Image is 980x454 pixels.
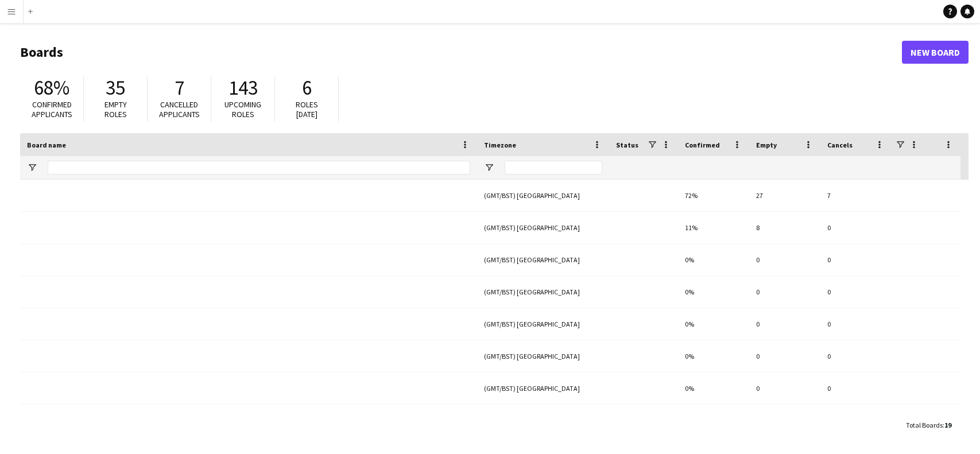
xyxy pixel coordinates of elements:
span: Cancels [827,141,853,149]
span: Empty [756,141,777,149]
input: Timezone Filter Input [505,161,602,174]
div: 0% [678,308,749,340]
div: (GMT/BST) [GEOGRAPHIC_DATA] [477,372,609,404]
div: 0 [820,308,892,340]
div: 72% [678,180,749,211]
div: 0 [820,276,892,308]
span: Confirmed applicants [32,99,72,119]
div: (GMT/BST) [GEOGRAPHIC_DATA] [477,308,609,340]
span: Empty roles [104,99,127,119]
div: 27 [749,180,820,211]
button: Open Filter Menu [484,162,494,173]
button: Open Filter Menu [27,162,37,173]
span: 19 [944,421,951,429]
span: 143 [228,75,258,100]
div: 0 [749,276,820,308]
div: 0 [820,405,892,436]
div: : [906,414,951,436]
input: Board name Filter Input [48,161,470,174]
span: 7 [175,75,184,100]
div: 0 [749,244,820,275]
div: 0 [749,308,820,340]
a: New Board [902,41,969,64]
div: 0 [749,405,820,436]
span: 35 [106,75,125,100]
div: 0 [749,340,820,372]
div: (GMT/BST) [GEOGRAPHIC_DATA] [477,180,609,211]
div: (GMT/BST) [GEOGRAPHIC_DATA] [477,405,609,436]
div: 0% [678,405,749,436]
span: 68% [34,75,69,100]
span: Upcoming roles [224,99,261,119]
span: Status [616,141,638,149]
span: Timezone [484,141,516,149]
div: 11% [678,212,749,243]
span: Board name [27,141,66,149]
span: 6 [302,75,312,100]
span: Confirmed [685,141,720,149]
div: 0% [678,372,749,404]
div: 8 [749,212,820,243]
div: 7 [820,180,892,211]
span: Roles [DATE] [296,99,318,119]
div: 0 [820,340,892,372]
div: 0 [749,372,820,404]
span: Total Boards [906,421,943,429]
div: 0 [820,212,892,243]
div: 0% [678,276,749,308]
div: (GMT/BST) [GEOGRAPHIC_DATA] [477,212,609,243]
div: 0% [678,340,749,372]
div: (GMT/BST) [GEOGRAPHIC_DATA] [477,244,609,275]
span: Cancelled applicants [159,99,200,119]
h1: Boards [20,44,902,61]
div: (GMT/BST) [GEOGRAPHIC_DATA] [477,276,609,308]
div: 0 [820,244,892,275]
div: 0 [820,372,892,404]
div: 0% [678,244,749,275]
div: (GMT/BST) [GEOGRAPHIC_DATA] [477,340,609,372]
